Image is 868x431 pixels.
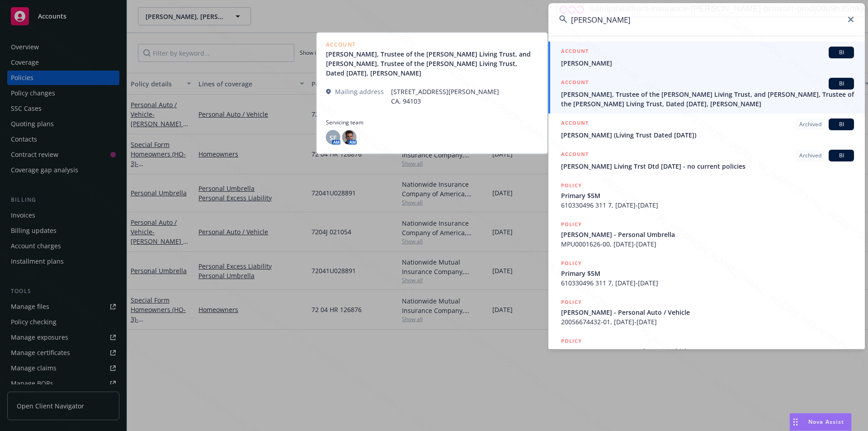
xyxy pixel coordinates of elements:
[561,259,582,268] h5: POLICY
[561,58,854,68] span: [PERSON_NAME]
[561,269,854,278] span: Primary $5M
[561,90,854,109] span: [PERSON_NAME], Trustee of the [PERSON_NAME] Living Trust, and [PERSON_NAME], Trustee of the [PERS...
[548,42,865,73] a: ACCOUNTBI[PERSON_NAME]
[832,48,850,57] span: BI
[561,150,589,161] h5: ACCOUNT
[561,78,589,89] h5: ACCOUNT
[832,120,850,128] span: BI
[548,215,865,254] a: POLICY[PERSON_NAME] - Personal UmbrellaMPU0001626-00, [DATE]-[DATE]
[548,3,865,36] input: Search...
[832,152,850,160] span: BI
[561,317,854,327] span: 20056674432-01, [DATE]-[DATE]
[561,161,854,171] span: [PERSON_NAME] Living Trst Dtd [DATE] - no current policies
[548,145,865,176] a: ACCOUNTArchivedBI[PERSON_NAME] Living Trst Dtd [DATE] - no current policies
[799,152,821,160] span: Archived
[548,73,865,114] a: ACCOUNTBI[PERSON_NAME], Trustee of the [PERSON_NAME] Living Trust, and [PERSON_NAME], Trustee of ...
[808,418,844,426] span: Nova Assist
[561,220,582,229] h5: POLICY
[548,114,865,145] a: ACCOUNTArchivedBI[PERSON_NAME] (Living Trust Dated [DATE])
[561,181,582,190] h5: POLICY
[561,278,854,288] span: 610330496 311 7, [DATE]-[DATE]
[561,47,589,57] h5: ACCOUNT
[548,254,865,293] a: POLICYPrimary $5M610330496 311 7, [DATE]-[DATE]
[548,176,865,215] a: POLICYPrimary $5M610330496 311 7, [DATE]-[DATE]
[561,230,854,239] span: [PERSON_NAME] - Personal Umbrella
[561,298,582,307] h5: POLICY
[561,239,854,249] span: MPU0001626-00, [DATE]-[DATE]
[561,336,582,346] h5: POLICY
[790,413,801,431] div: Drag to move
[561,118,589,129] h5: ACCOUNT
[561,200,854,210] span: 610330496 311 7, [DATE]-[DATE]
[561,191,854,200] span: Primary $5M
[561,308,854,317] span: [PERSON_NAME] - Personal Auto / Vehicle
[561,130,854,140] span: [PERSON_NAME] (Living Trust Dated [DATE])
[561,346,854,356] span: [PERSON_NAME] - Personal Auto / Vehicle
[799,120,821,128] span: Archived
[548,332,865,370] a: POLICY[PERSON_NAME] - Personal Auto / Vehicle
[548,293,865,332] a: POLICY[PERSON_NAME] - Personal Auto / Vehicle20056674432-01, [DATE]-[DATE]
[832,80,850,88] span: BI
[789,413,852,431] button: Nova Assist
